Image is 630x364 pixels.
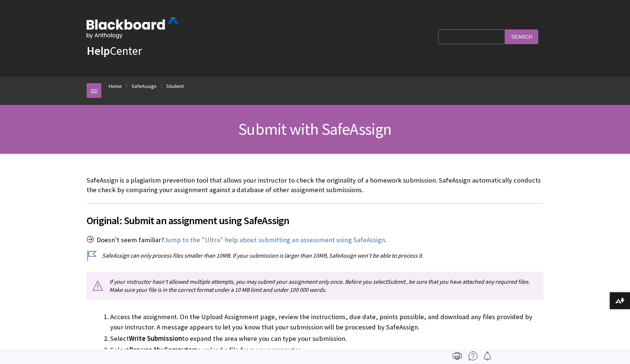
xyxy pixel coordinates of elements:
[110,312,543,332] li: Access the assignment. On the Upload Assignment page, review the instructions, due date, points p...
[87,43,110,58] strong: Help
[453,351,462,360] img: Print
[238,119,391,139] span: Submit with SafeAssign
[110,333,543,344] li: Select to expand the area where you can type your submission.
[166,82,184,91] a: Student
[505,29,538,44] input: Search
[87,176,543,195] p: SafeAssign is a plagiarism prevention tool that allows your instructor to check the originality o...
[483,351,492,360] img: Follow this page
[129,334,182,343] span: Write Submission
[87,17,179,39] img: Blackboard by Anthology
[87,213,543,228] span: Original: Submit an assignment using SafeAssign
[87,251,543,259] p: SafeAssign can only process files smaller than 10MB. If your submission is larger than 10MB, Safe...
[87,272,543,300] p: If your instructor hasn't allowed multiple attempts, you may submit your assignment only once. Be...
[469,351,477,360] img: More help
[387,278,405,285] span: Submit
[164,236,385,244] a: Jump to the "Ultra" help about submitting an assessment using SafeAssign
[87,235,543,245] p: Doesn't seem familiar? .
[129,346,195,354] span: Browse My Computer
[109,82,122,91] a: Home
[132,82,157,91] a: SafeAssign
[87,43,142,58] a: HelpCenter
